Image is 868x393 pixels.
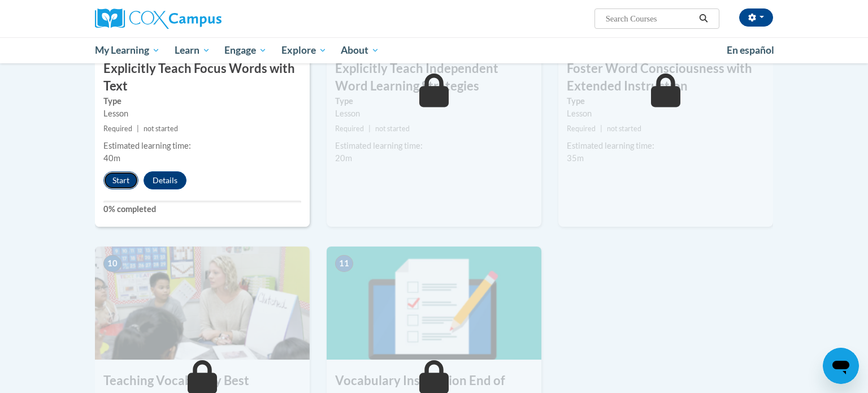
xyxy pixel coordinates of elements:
[335,124,364,133] span: Required
[103,124,132,133] span: Required
[567,107,765,120] div: Lesson
[607,124,641,133] span: not started
[274,37,334,63] a: Explore
[739,8,773,27] button: Account Settings
[175,44,210,57] span: Learn
[144,124,178,133] span: not started
[695,12,712,25] button: Search
[341,44,379,57] span: About
[217,37,274,63] a: Engage
[327,60,541,95] h3: Explicitly Teach Independent Word Learning Strategies
[144,171,186,189] button: Details
[335,153,352,163] span: 20m
[368,124,371,133] span: |
[95,8,222,29] img: Cox Campus
[375,124,410,133] span: not started
[334,37,387,63] a: About
[281,44,327,57] span: Explore
[719,38,782,62] a: En español
[95,247,310,360] img: Course Image
[103,140,301,152] div: Estimated learning time:
[727,44,774,56] span: En español
[600,124,602,133] span: |
[78,37,790,63] div: Main menu
[103,95,301,107] label: Type
[103,171,138,189] button: Start
[335,107,533,120] div: Lesson
[103,153,120,163] span: 40m
[567,153,584,163] span: 35m
[95,60,310,95] h3: Explicitly Teach Focus Words with Text
[103,203,301,215] label: 0% completed
[567,124,596,133] span: Required
[103,255,121,272] span: 10
[567,140,765,152] div: Estimated learning time:
[558,60,773,95] h3: Foster Word Consciousness with Extended Instruction
[327,247,541,360] img: Course Image
[167,37,218,63] a: Learn
[95,8,310,29] a: Cox Campus
[224,44,267,57] span: Engage
[567,95,765,107] label: Type
[605,12,695,25] input: Search Courses
[823,348,859,384] iframe: Button to launch messaging window
[335,255,353,272] span: 11
[88,37,167,63] a: My Learning
[95,44,160,57] span: My Learning
[103,107,301,120] div: Lesson
[335,95,533,107] label: Type
[335,140,533,152] div: Estimated learning time:
[137,124,139,133] span: |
